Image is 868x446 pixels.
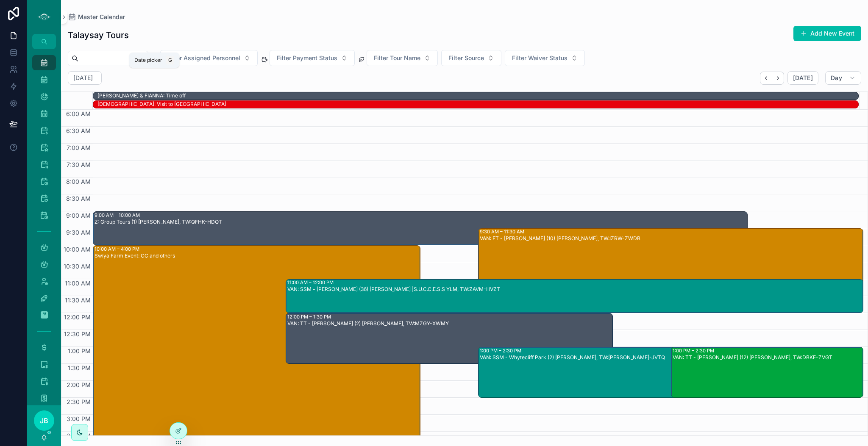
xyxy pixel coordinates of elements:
span: 10:00 AM [61,246,93,253]
div: 10:00 AM – 4:00 PM [95,246,420,252]
div: 9:00 AM – 10:00 AM [95,212,747,219]
span: 12:30 PM [62,330,93,338]
span: 3:00 PM [64,415,93,422]
div: VAN: SSM - Whytecliff Park (2) [PERSON_NAME], TW:[PERSON_NAME]-JVTQ [480,354,805,361]
button: Select Button [441,50,501,66]
span: 12:00 PM [62,313,93,321]
div: VAN: FT - [PERSON_NAME] (10) [PERSON_NAME], TW:IZRW-ZWDB [480,235,862,242]
span: Filter Payment Status [277,54,337,62]
button: Select Button [270,50,355,66]
button: Select Button [505,50,585,66]
button: Next [772,72,784,85]
button: [DATE] [787,71,818,85]
div: 9:30 AM – 11:30 AM [480,228,862,235]
span: 2:30 PM [64,398,93,405]
h1: Talaysay Tours [68,29,129,41]
div: 11:00 AM – 12:00 PM [287,279,863,286]
span: 9:00 AM [64,212,93,219]
span: 6:00 AM [64,110,93,117]
span: Filter Waiver Status [512,54,568,62]
span: 7:30 AM [64,161,93,168]
h2: [DATE] [73,74,93,82]
span: Filter Assigned Personnel [167,54,240,62]
span: 1:00 PM [66,347,93,355]
button: Select Button [367,50,438,66]
div: 11:00 AM – 12:00 PMVAN: SSM - [PERSON_NAME] (36) [PERSON_NAME] |S.U.C.C.E.S.S YLM, TW:ZAVM-HVZT [286,280,863,313]
span: [DATE] [793,74,813,82]
span: JB [40,416,48,426]
span: Filter Source [448,54,484,62]
span: 1:30 PM [66,364,93,371]
span: 2:00 PM [64,381,93,388]
div: VAN: SSM - [PERSON_NAME] (36) [PERSON_NAME] |S.U.C.C.E.S.S YLM, TW:ZAVM-HVZT [287,286,863,293]
span: G [167,57,173,64]
span: 8:30 AM [64,195,93,202]
div: 12:00 PM – 1:30 PM [287,313,612,320]
span: 11:30 AM [63,296,93,304]
button: Back [760,72,772,85]
span: 10:30 AM [61,263,93,270]
span: Filter Tour Name [374,54,420,62]
span: Date picker [134,57,162,64]
div: BLYTHE & FIANNA: Time off [97,92,858,100]
span: 6:30 AM [64,127,93,134]
div: 1:00 PM – 2:30 PMVAN: TT - [PERSON_NAME] (12) [PERSON_NAME], TW:DBKE-ZVGT [671,347,863,397]
span: Day [831,74,842,82]
div: 9:30 AM – 11:30 AMVAN: FT - [PERSON_NAME] (10) [PERSON_NAME], TW:IZRW-ZWDB [479,229,863,296]
div: 9:00 AM – 10:00 AMZ: Group Tours (1) [PERSON_NAME], TW:QFHK-HDQT [93,212,747,245]
span: 11:00 AM [63,280,93,287]
button: Select Button [160,50,258,66]
div: [DEMOGRAPHIC_DATA]: Visit to [GEOGRAPHIC_DATA] [97,101,858,108]
div: VAN: TT - [PERSON_NAME] (2) [PERSON_NAME], TW:MZGY-XWMY [287,320,612,327]
div: SHAE: Visit to Japan [97,100,858,108]
div: 12:00 PM – 1:30 PMVAN: TT - [PERSON_NAME] (2) [PERSON_NAME], TW:MZGY-XWMY [286,313,613,363]
div: [PERSON_NAME] & FIANNA: Time off [97,92,858,99]
div: Z: Group Tours (1) [PERSON_NAME], TW:QFHK-HDQT [95,219,747,225]
div: Swiya Farm Event: CC and others [95,252,420,259]
span: 3:30 PM [64,432,93,439]
span: 9:30 AM [64,229,93,236]
div: 1:00 PM – 2:30 PM [673,347,863,354]
div: scrollable content [27,49,61,405]
button: Add New Event [793,26,861,41]
img: App logo [37,10,51,24]
a: Master Calendar [68,13,125,21]
div: VAN: TT - [PERSON_NAME] (12) [PERSON_NAME], TW:DBKE-ZVGT [673,354,863,361]
span: 8:00 AM [64,178,93,185]
button: Day [825,71,861,85]
span: 7:00 AM [64,144,93,151]
div: 1:00 PM – 2:30 PMVAN: SSM - Whytecliff Park (2) [PERSON_NAME], TW:[PERSON_NAME]-JVTQ [479,347,805,397]
div: 1:00 PM – 2:30 PM [480,347,805,354]
span: Master Calendar [78,13,125,21]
